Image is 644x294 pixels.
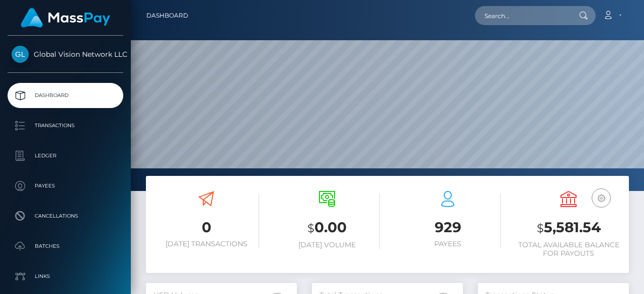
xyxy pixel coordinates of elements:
h6: [DATE] Volume [274,241,380,249]
p: Dashboard [12,88,119,103]
p: Transactions [12,118,119,133]
a: Batches [8,234,123,259]
h6: Payees [395,240,501,248]
small: $ [537,221,544,235]
small: $ [307,221,314,235]
h6: Total Available Balance for Payouts [516,241,621,258]
input: Search... [475,6,570,25]
h3: 0 [153,218,259,237]
p: Ledger [12,148,119,163]
p: Links [12,269,119,284]
span: Global Vision Network LLC [8,50,123,59]
img: MassPay Logo [21,8,110,28]
a: Ledger [8,143,123,168]
p: Payees [12,178,119,193]
h3: 0.00 [274,218,380,238]
a: Transactions [8,113,123,138]
h3: 5,581.54 [516,218,621,238]
a: Payees [8,173,123,199]
h3: 929 [395,218,501,237]
a: Cancellations [8,204,123,229]
a: Links [8,264,123,289]
img: Global Vision Network LLC [12,46,29,63]
a: Dashboard [8,83,123,108]
h6: [DATE] Transactions [153,240,259,248]
p: Cancellations [12,209,119,224]
p: Batches [12,239,119,254]
a: Dashboard [146,5,188,26]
